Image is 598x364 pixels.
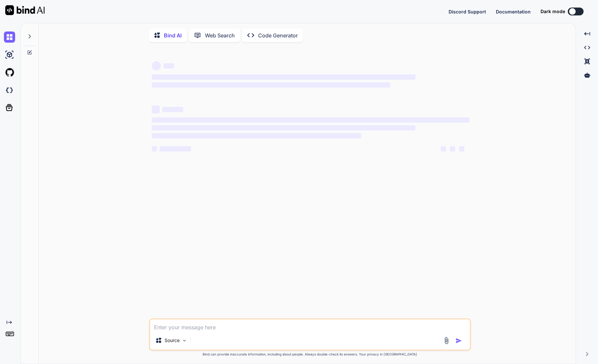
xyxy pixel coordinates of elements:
[459,146,464,152] span: ‌
[4,67,15,78] img: githubLight
[541,8,565,15] span: Dark mode
[443,337,450,344] img: attachment
[152,133,362,138] span: ‌
[205,31,235,39] p: Web Search
[152,146,157,152] span: ‌
[496,8,531,15] button: Documentation
[160,146,191,152] span: ‌
[152,82,390,88] span: ‌
[496,9,531,14] span: Documentation
[4,31,15,43] img: chat
[152,117,470,123] span: ‌
[455,337,462,344] img: icon
[164,63,174,69] span: ‌
[182,338,187,343] img: Pick Models
[152,106,160,113] span: ‌
[152,74,415,80] span: ‌
[449,9,486,14] span: Discord Support
[152,61,161,71] span: ‌
[149,352,471,357] p: Bind can provide inaccurate information, including about people. Always double-check its answers....
[165,337,180,344] p: Source
[450,146,455,152] span: ‌
[4,85,15,96] img: darkCloudIdeIcon
[162,107,183,112] span: ‌
[441,146,446,152] span: ‌
[258,31,298,39] p: Code Generator
[4,49,15,60] img: ai-studio
[164,31,182,39] p: Bind AI
[449,8,486,15] button: Discord Support
[5,5,45,15] img: Bind AI
[152,125,415,131] span: ‌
